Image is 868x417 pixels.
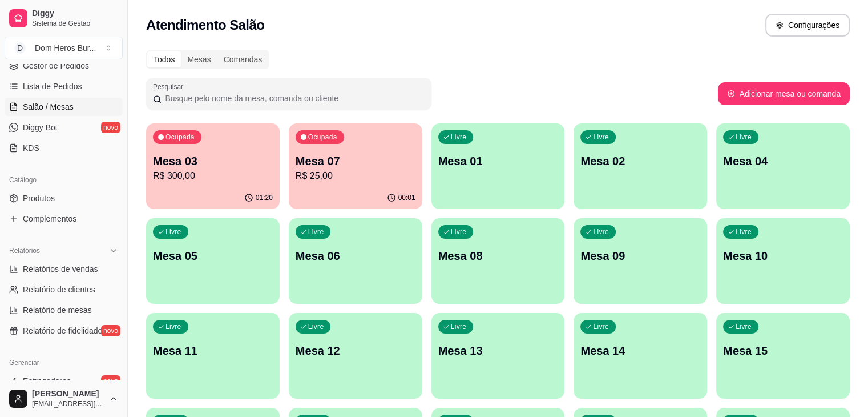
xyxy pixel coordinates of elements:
[165,227,181,236] p: Livre
[451,133,467,142] p: Livre
[23,325,102,336] span: Relatório de fidelidade
[718,82,850,105] button: Adicionar mesa ou comanda
[438,343,558,359] p: Mesa 13
[32,19,118,28] span: Sistema de Gestão
[723,343,843,359] p: Mesa 15
[593,133,609,142] p: Livre
[736,227,752,236] p: Livre
[296,343,415,359] p: Mesa 12
[146,313,280,399] button: LivreMesa 11
[716,313,850,399] button: LivreMesa 15
[296,248,415,264] p: Mesa 06
[574,123,707,209] button: LivreMesa 02
[723,248,843,264] p: Mesa 10
[296,153,415,169] p: Mesa 07
[5,260,123,278] a: Relatórios de vendas
[431,123,565,209] button: LivreMesa 01
[5,139,123,157] a: KDS
[23,60,89,71] span: Gestor de Pedidos
[5,354,123,372] div: Gerenciar
[23,101,74,113] span: Salão / Mesas
[5,57,123,75] a: Gestor de Pedidos
[153,248,273,264] p: Mesa 05
[5,118,123,137] a: Diggy Botnovo
[23,375,71,387] span: Entregadores
[5,280,123,299] a: Relatório de clientes
[580,343,700,359] p: Mesa 14
[593,227,609,236] p: Livre
[5,171,123,189] div: Catálogo
[153,343,273,359] p: Mesa 11
[289,218,422,304] button: LivreMesa 06
[5,37,123,59] button: Select a team
[146,123,280,209] button: OcupadaMesa 03R$ 300,0001:20
[23,193,55,204] span: Produtos
[5,301,123,319] a: Relatório de mesas
[736,133,752,142] p: Livre
[438,153,558,169] p: Mesa 01
[5,385,123,412] button: [PERSON_NAME][EMAIL_ADDRESS][DOMAIN_NAME]
[256,193,273,202] p: 01:20
[14,42,26,54] span: D
[5,210,123,228] a: Complementos
[153,169,273,183] p: R$ 300,00
[5,98,123,116] a: Salão / Mesas
[5,5,123,32] a: DiggySistema de Gestão
[146,16,264,34] h2: Atendimento Salão
[147,51,181,67] div: Todos
[23,142,39,154] span: KDS
[438,248,558,264] p: Mesa 08
[451,227,467,236] p: Livre
[451,322,467,331] p: Livre
[289,123,422,209] button: OcupadaMesa 07R$ 25,0000:01
[593,322,609,331] p: Livre
[32,399,104,408] span: [EMAIL_ADDRESS][DOMAIN_NAME]
[296,169,415,183] p: R$ 25,00
[9,246,40,255] span: Relatórios
[23,213,76,224] span: Complementos
[32,9,118,19] span: Diggy
[580,153,700,169] p: Mesa 02
[574,313,707,399] button: LivreMesa 14
[23,122,58,133] span: Diggy Bot
[162,93,425,104] input: Pesquisar
[765,14,850,37] button: Configurações
[736,322,752,331] p: Livre
[308,322,324,331] p: Livre
[5,322,123,340] a: Relatório de fidelidadenovo
[146,218,280,304] button: LivreMesa 05
[398,193,415,202] p: 00:01
[5,372,123,390] a: Entregadoresnovo
[153,153,273,169] p: Mesa 03
[5,189,123,207] a: Produtos
[23,304,92,316] span: Relatório de mesas
[5,77,123,95] a: Lista de Pedidos
[32,389,104,399] span: [PERSON_NAME]
[23,284,95,295] span: Relatório de clientes
[289,313,422,399] button: LivreMesa 12
[716,218,850,304] button: LivreMesa 10
[181,51,217,67] div: Mesas
[308,133,337,142] p: Ocupada
[431,313,565,399] button: LivreMesa 13
[35,42,96,54] div: Dom Heros Bur ...
[165,322,181,331] p: Livre
[217,51,269,67] div: Comandas
[723,153,843,169] p: Mesa 04
[431,218,565,304] button: LivreMesa 08
[153,82,187,91] label: Pesquisar
[574,218,707,304] button: LivreMesa 09
[23,81,82,92] span: Lista de Pedidos
[580,248,700,264] p: Mesa 09
[716,123,850,209] button: LivreMesa 04
[308,227,324,236] p: Livre
[165,133,195,142] p: Ocupada
[23,263,98,275] span: Relatórios de vendas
